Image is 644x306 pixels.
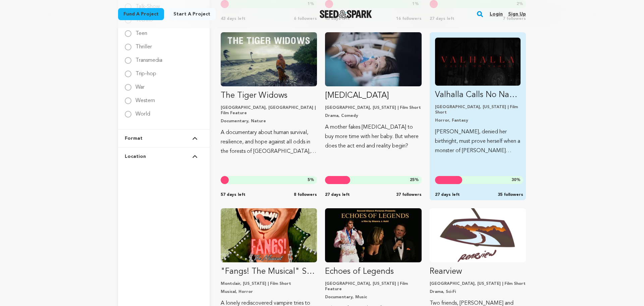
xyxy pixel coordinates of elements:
[435,127,521,156] p: [PERSON_NAME], denied her birthright, must prove herself when a monster of [PERSON_NAME] seizes [...
[430,289,526,295] p: Drama, Sci-Fi
[435,104,521,115] p: [GEOGRAPHIC_DATA], [US_STATE] | Film Short
[136,79,145,90] label: War
[490,9,503,19] a: Login
[136,39,152,50] label: Thriller
[221,266,317,277] p: "Fangs! The Musical" Short Film
[136,66,156,77] label: Trip-hop
[430,281,526,287] p: [GEOGRAPHIC_DATA], [US_STATE] | Film Short
[325,113,421,119] p: Drama, Comedy
[325,192,350,198] span: 27 days left
[410,178,415,182] span: 25
[325,105,421,111] p: [GEOGRAPHIC_DATA], [US_STATE] | Film Short
[125,153,146,160] span: Location
[325,32,421,151] a: Fund Postpartum
[221,119,317,124] p: Documentary, Nature
[136,52,162,63] label: Transmedia
[435,192,460,198] span: 27 days left
[512,178,516,182] span: 30
[168,8,216,20] a: Start a project
[192,155,198,158] img: Seed&Spark Arrow Up Icon
[125,148,203,165] button: Location
[294,192,317,198] span: 8 followers
[221,289,317,295] p: Musical, Horror
[512,177,521,183] span: %
[221,105,317,116] p: [GEOGRAPHIC_DATA], [GEOGRAPHIC_DATA] | Film Feature
[325,295,421,300] p: Documentary, Music
[325,266,421,277] p: Echoes of Legends
[435,118,521,123] p: Horror, Fantasy
[320,10,372,18] a: Seed&Spark Homepage
[125,130,203,147] button: Format
[221,32,317,156] a: Fund The Tiger Widows
[435,90,521,100] p: Valhalla Calls No Names
[430,266,526,277] p: Rearview
[410,177,419,183] span: %
[325,123,421,151] p: A mother fakes [MEDICAL_DATA] to buy more time with her baby. But where does the act end and real...
[325,90,421,101] p: [MEDICAL_DATA]
[221,128,317,156] p: A documentary about human survival, resilience, and hope against all odds in the forests of [GEOG...
[308,178,310,182] span: 5
[136,106,150,117] label: World
[136,26,147,36] label: Teen
[221,192,246,198] span: 57 days left
[508,9,526,19] a: Sign up
[125,135,143,142] span: Format
[118,8,164,20] a: Fund a project
[320,10,372,18] img: Seed&Spark Logo Dark Mode
[192,137,198,140] img: Seed&Spark Arrow Up Icon
[325,281,421,292] p: [GEOGRAPHIC_DATA], [US_STATE] | Film Feature
[498,192,523,198] span: 35 followers
[221,281,317,287] p: Montclair, [US_STATE] | Film Short
[221,90,317,101] p: The Tiger Widows
[435,38,521,156] a: Fund Valhalla Calls No Names
[136,93,155,103] label: Western
[396,192,422,198] span: 37 followers
[308,177,314,183] span: %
